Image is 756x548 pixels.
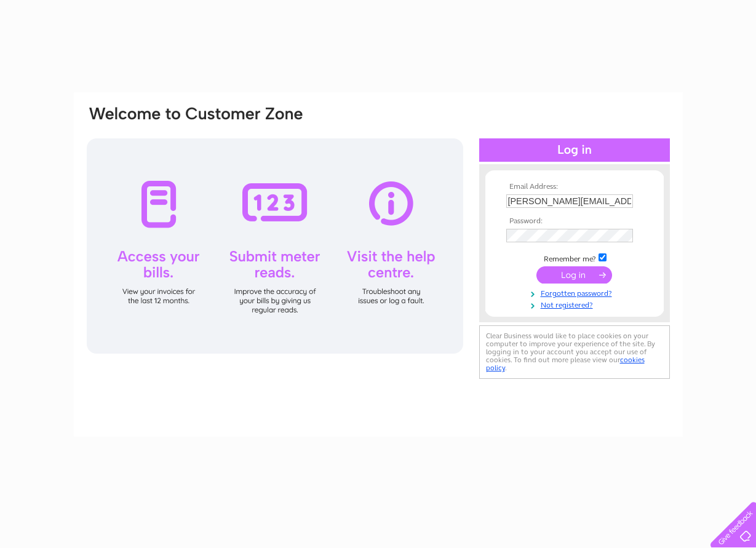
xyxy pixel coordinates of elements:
[503,217,646,226] th: Password:
[506,298,646,310] a: Not registered?
[479,325,670,379] div: Clear Business would like to place cookies on your computer to improve your experience of the sit...
[503,252,646,264] td: Remember me?
[486,355,645,372] a: cookies policy
[536,266,612,284] input: Submit
[506,287,646,298] a: Forgotten password?
[503,183,646,191] th: Email Address:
